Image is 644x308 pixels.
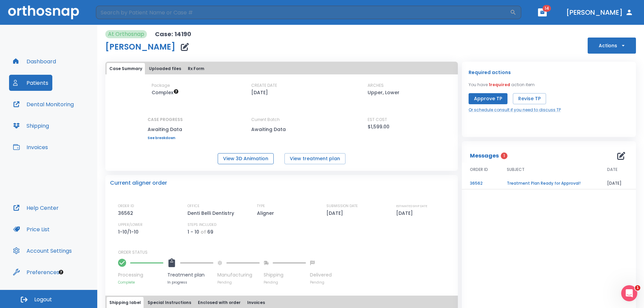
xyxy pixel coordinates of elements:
p: You have action item [469,82,535,88]
button: Dashboard [9,53,60,69]
p: Shipping [264,271,306,279]
p: Upper, Lower [368,88,399,97]
button: Case Summary [107,63,145,74]
div: tabs [107,63,457,74]
span: 1 [635,285,640,291]
p: Treatment plan [167,271,213,279]
span: 1 required [489,82,510,87]
p: Required actions [469,68,511,76]
span: 1 [501,152,507,159]
p: 36562 [118,209,136,217]
button: Actions [588,38,636,54]
span: ORDER ID [470,167,488,173]
button: View 3D Animation [218,153,274,164]
p: [DATE] [396,209,415,217]
button: Rx Form [185,63,207,74]
input: Search by Patient Name or Case # [96,6,510,19]
p: [DATE] [251,88,268,97]
button: Shipping [9,118,53,134]
button: Preferences [9,264,63,280]
p: Awaiting Data [148,125,183,133]
p: Processing [118,271,163,279]
p: Current aligner order [110,179,167,187]
p: CREATE DATE [251,82,277,88]
button: Help Center [9,200,63,216]
p: UPPER/LOWER [118,222,143,228]
p: 1-10/1-10 [118,228,141,236]
div: Tooltip anchor [58,269,64,275]
p: Package [152,82,170,88]
p: $1,599.00 [368,123,389,131]
button: Uploaded files [146,63,184,74]
button: [PERSON_NAME] [563,6,636,18]
p: CASE PROGRESS [148,117,183,123]
button: View treatment plan [284,153,345,164]
p: Complete [118,280,163,285]
p: Current Batch [251,117,312,123]
p: Aligner [257,209,276,217]
p: EST COST [368,117,387,123]
p: Messages [470,152,499,160]
span: Logout [34,296,52,303]
p: Manufacturing [217,271,260,279]
p: Case: 14190 [155,30,191,38]
p: TYPE [257,203,265,209]
a: See breakdown [148,136,183,140]
p: At Orthosnap [108,30,144,38]
span: SUBJECT [507,167,525,173]
button: Dental Monitoring [9,96,78,112]
button: Price List [9,221,54,237]
p: Pending [264,280,306,285]
button: Revise TP [513,93,546,104]
p: Delivered [310,271,332,279]
p: 69 [207,228,213,236]
p: Denti Belli Dentistry [187,209,236,217]
p: In progress [167,280,213,285]
p: Awaiting Data [251,125,312,133]
p: of [201,228,206,236]
img: Orthosnap [8,5,79,19]
p: ORDER ID [118,203,134,209]
button: Patients [9,75,52,91]
p: Pending [310,280,332,285]
span: 14 [543,5,551,12]
p: ESTIMATED SHIP DATE [396,203,427,209]
p: [DATE] [326,209,345,217]
p: 1 - 10 [187,228,199,236]
button: Invoices [9,139,52,155]
button: Account Settings [9,243,76,259]
td: [DATE] [599,178,636,189]
p: OFFICE [187,203,200,209]
p: STEPS INCLUDED [187,222,216,228]
p: ORDER STATUS [118,249,453,255]
h1: [PERSON_NAME] [105,43,175,51]
button: Approve TP [469,93,507,104]
td: 36562 [462,178,499,189]
span: Up to 50 Steps (100 aligners) [152,89,179,96]
p: Pending [217,280,260,285]
p: SUBMISSION DATE [326,203,358,209]
td: Treatment Plan Ready for Approval! [499,178,599,189]
span: DATE [607,167,618,173]
p: ARCHES [368,82,384,88]
a: Or schedule consult if you need to discuss TP [469,107,561,113]
iframe: Intercom live chat [621,285,637,301]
